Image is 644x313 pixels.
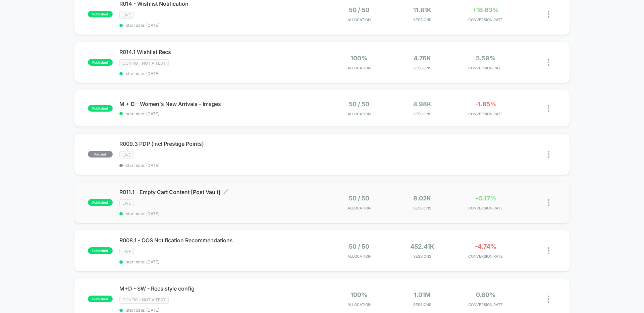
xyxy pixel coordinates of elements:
[392,112,452,116] span: Sessions
[548,105,549,112] img: close
[455,112,516,116] span: CONVERSION RATE
[548,247,549,254] img: close
[119,111,322,116] span: start date: [DATE]
[414,55,431,62] span: 4.76k
[119,23,322,28] span: start date: [DATE]
[119,237,322,244] span: R008.1 - OOS Notification Recommendations
[455,254,516,259] span: CONVERSION RATE
[119,101,322,107] span: M + D - Women's New Arrivals - Images
[392,17,452,22] span: Sessions
[119,11,134,19] span: LIVE
[88,59,113,66] span: published
[119,189,322,195] span: R011.1 - Empty Cart Content [Post Vault]
[410,243,434,250] span: 452.41k
[119,248,134,255] span: LIVE
[88,11,113,17] span: published
[119,59,169,67] span: CONFIG - NOT A TEST
[347,254,371,259] span: Allocation
[392,254,452,259] span: Sessions
[349,195,369,202] span: 50 / 50
[119,211,322,216] span: start date: [DATE]
[392,66,452,70] span: Sessions
[347,302,371,307] span: Allocation
[413,101,431,108] span: 4.98k
[119,140,322,147] span: R009.3 PDP (incl Prestige Points)
[455,17,516,22] span: CONVERSION RATE
[455,206,516,210] span: CONVERSION RATE
[347,206,371,210] span: Allocation
[349,101,369,108] span: 50 / 50
[548,199,549,206] img: close
[119,259,322,264] span: start date: [DATE]
[351,291,367,298] span: 100%
[455,66,516,70] span: CONVERSION RATE
[548,151,549,158] img: close
[548,11,549,18] img: close
[88,296,113,302] span: published
[472,6,499,13] span: +18.63%
[347,66,371,70] span: Allocation
[349,243,369,250] span: 50 / 50
[349,6,369,13] span: 50 / 50
[476,291,495,298] span: 0.80%
[88,199,113,206] span: published
[392,302,452,307] span: Sessions
[414,291,431,298] span: 1.01M
[119,49,322,55] span: R014.1 Wishlist Recs
[548,59,549,66] img: close
[119,285,322,292] span: M+D - SW - Recs style config
[347,112,371,116] span: Allocation
[476,55,495,62] span: 5.59%
[351,55,367,62] span: 100%
[413,6,431,13] span: 11.81k
[88,247,113,254] span: published
[475,243,496,250] span: -4.74%
[455,302,516,307] span: CONVERSION RATE
[119,163,322,168] span: start date: [DATE]
[119,308,322,313] span: start date: [DATE]
[347,17,371,22] span: Allocation
[392,206,452,210] span: Sessions
[475,195,496,202] span: +5.17%
[119,151,134,159] span: LIVE
[88,105,113,112] span: published
[119,0,322,7] span: R014 - Wishlist Notification
[119,71,322,76] span: start date: [DATE]
[119,296,169,304] span: CONFIG - NOT A TEST
[475,101,496,108] span: -1.85%
[413,195,431,202] span: 8.02k
[88,151,113,158] span: paused
[119,199,134,207] span: LIVE
[548,296,549,303] img: close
